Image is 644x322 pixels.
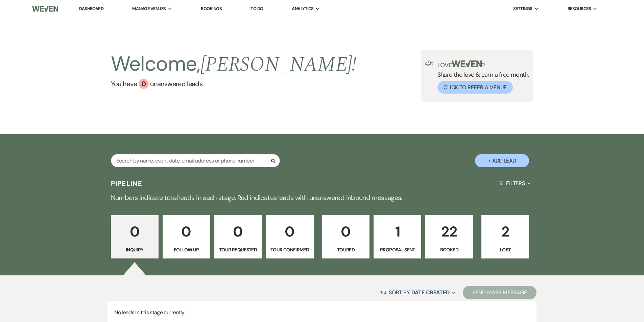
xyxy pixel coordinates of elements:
p: Toured [327,246,365,253]
a: To Do [251,6,263,11]
a: 0Toured [322,215,370,258]
span: Analytics [292,5,313,12]
button: Send Mass Message [463,286,536,299]
p: 0 [219,220,258,243]
p: 0 [270,220,309,243]
a: 22Booked [425,215,473,258]
a: Bookings [201,6,222,11]
img: loud-speaker-illustration.svg [425,60,433,66]
p: 0 [115,220,154,243]
p: Tour Confirmed [270,246,309,253]
div: Share the love & earn a free month. [433,60,529,94]
p: Proposal Sent [378,246,417,253]
p: Numbers indicate total leads in each stage. Red indicates leads with unanswered inbound messages. [79,192,566,203]
input: Search by name, event date, email address or phone number [111,154,280,167]
button: Sort By Date Created [377,283,458,301]
a: You have 0 unanswered leads. [111,79,357,89]
span: ↑↓ [379,289,387,296]
p: Love ? [437,60,529,68]
p: 0 [327,220,365,243]
p: 1 [378,220,417,243]
p: 22 [430,220,469,243]
p: 0 [167,220,206,243]
a: 0Tour Confirmed [266,215,314,258]
a: 0Follow Up [163,215,210,258]
a: 2Lost [481,215,529,258]
img: weven-logo-green.svg [452,60,482,67]
span: [PERSON_NAME] ! [200,49,357,80]
p: Lost [486,246,525,253]
p: Tour Requested [219,246,258,253]
span: Resources [568,5,591,12]
a: Dashboard [79,6,103,12]
a: 1Proposal Sent [374,215,421,258]
h3: Pipeline [111,179,143,188]
img: Weven Logo [32,2,58,16]
h2: Welcome, [111,50,357,79]
a: 0Tour Requested [214,215,262,258]
p: Booked [430,246,469,253]
a: 0Inquiry [111,215,159,258]
button: + Add Lead [475,154,529,167]
button: Filters [496,174,533,192]
div: 0 [139,79,149,89]
p: Inquiry [115,246,154,253]
span: Settings [513,5,532,12]
button: Click to Refer a Venue [437,81,513,94]
span: Date Created [411,289,450,296]
p: Follow Up [167,246,206,253]
p: 2 [486,220,525,243]
span: Manage Venues [132,5,166,12]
